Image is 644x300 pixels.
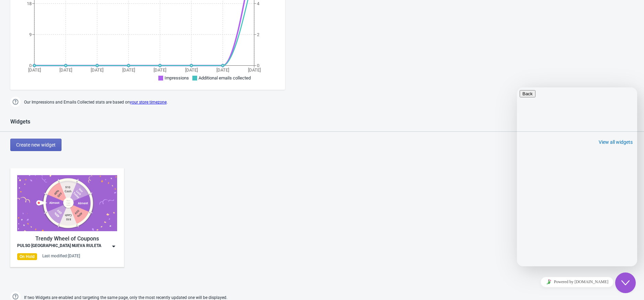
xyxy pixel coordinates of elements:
div: PULSO [GEOGRAPHIC_DATA] NUEVA RULETA [17,243,101,250]
tspan: 0 [257,63,259,68]
div: Last modified: [DATE] [42,253,80,259]
iframe: chat widget [517,274,637,290]
img: dropdown.png [110,243,117,250]
tspan: [DATE] [122,67,135,73]
tspan: [DATE] [59,67,72,73]
span: Create new widget [16,142,56,148]
div: On Hold [17,253,37,260]
button: Create new widget [10,139,61,151]
span: Impressions [165,75,189,81]
iframe: chat widget [517,87,637,266]
img: help.png [10,97,21,107]
tspan: 18 [27,1,32,6]
tspan: [DATE] [185,67,198,73]
span: Additional emails collected [199,75,251,81]
tspan: [DATE] [91,67,103,73]
tspan: 4 [257,1,260,6]
iframe: chat widget [615,272,637,293]
tspan: [DATE] [216,67,229,73]
tspan: [DATE] [248,67,261,73]
a: your store timezone [130,100,167,105]
img: trendy_game.png [17,175,117,231]
tspan: 2 [257,32,259,37]
tspan: 9 [29,32,32,37]
div: Trendy Wheel of Coupons [17,235,117,243]
tspan: [DATE] [28,67,41,73]
tspan: 0 [29,63,32,68]
span: Our Impressions and Emails Collected stats are based on . [24,97,168,108]
tspan: [DATE] [154,67,166,73]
